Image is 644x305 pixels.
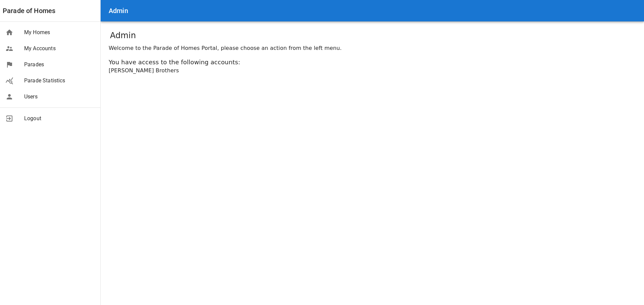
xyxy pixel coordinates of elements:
div: [PERSON_NAME] Brothers [109,67,636,75]
span: Parade Statistics [24,77,95,85]
span: My Homes [24,28,95,36]
div: You have access to the following accounts: [109,58,636,67]
span: Logout [24,115,95,123]
span: My Accounts [24,45,95,53]
span: Parades [24,61,95,69]
span: Users [24,93,95,101]
h6: Admin [109,5,128,16]
a: Parade of Homes [3,5,55,16]
h1: Admin [110,29,136,42]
